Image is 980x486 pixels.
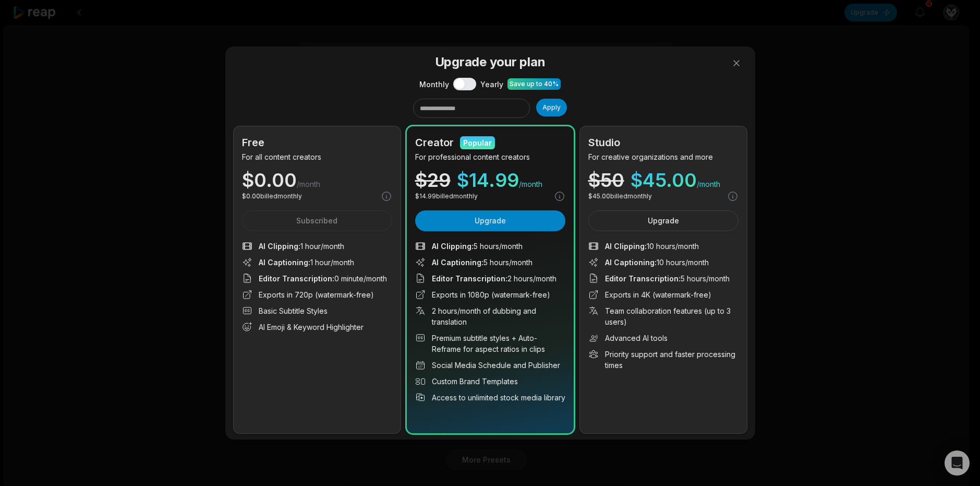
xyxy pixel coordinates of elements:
[242,171,297,189] span: $ 0.00
[415,171,451,189] div: $ 29
[510,79,559,89] div: Save up to 40%
[588,192,652,201] p: $ 45.00 billed monthly
[432,257,533,268] span: 5 hours/month
[234,53,747,72] h3: Upgrade your plan
[605,257,709,268] span: 10 hours/month
[519,179,542,189] span: /month
[415,289,565,300] li: Exports in 1080p (watermark-free)
[588,333,739,343] li: Advanced AI tools
[242,135,264,150] h2: Free
[259,257,354,268] span: 1 hour/month
[259,258,310,267] span: AI Captioning :
[297,179,320,189] span: /month
[259,274,334,283] span: Editor Transcription :
[605,242,647,251] span: AI Clipping :
[415,135,454,150] h2: Creator
[588,135,620,150] h2: Studio
[588,289,739,300] li: Exports in 4K (watermark-free)
[259,273,387,284] span: 0 minute/month
[588,171,624,189] div: $ 50
[697,179,720,189] span: /month
[415,376,565,387] li: Custom Brand Templates
[605,274,681,283] span: Editor Transcription :
[432,258,483,267] span: AI Captioning :
[242,151,392,162] p: For all content creators
[415,151,565,162] p: For professional content creators
[415,333,565,354] li: Premium subtitle styles + Auto-Reframe for aspect ratios in clips
[588,210,739,231] button: Upgrade
[536,99,567,116] button: Apply
[588,305,739,327] li: Team collaboration features (up to 3 users)
[415,210,565,231] button: Upgrade
[242,305,392,316] li: Basic Subtitle Styles
[432,274,507,283] span: Editor Transcription :
[415,392,565,403] li: Access to unlimited stock media library
[242,289,392,300] li: Exports in 720p (watermark-free)
[259,242,300,251] span: AI Clipping :
[605,273,730,284] span: 5 hours/month
[457,171,519,189] span: $ 14.99
[242,192,302,201] p: $ 0.00 billed monthly
[419,79,449,90] span: Monthly
[588,349,739,371] li: Priority support and faster processing times
[432,241,523,252] span: 5 hours/month
[259,241,344,252] span: 1 hour/month
[588,151,739,162] p: For creative organizations and more
[432,242,474,251] span: AI Clipping :
[415,305,565,327] li: 2 hours/month of dubbing and translation
[631,171,697,189] span: $ 45.00
[945,451,970,476] div: Open Intercom Messenger
[242,322,392,333] li: AI Emoji & Keyword Highlighter
[432,273,556,284] span: 2 hours/month
[463,137,492,148] div: Popular
[480,79,503,90] span: Yearly
[415,192,478,201] p: $ 14.99 billed monthly
[605,258,657,267] span: AI Captioning :
[605,241,699,252] span: 10 hours/month
[415,360,565,371] li: Social Media Schedule and Publisher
